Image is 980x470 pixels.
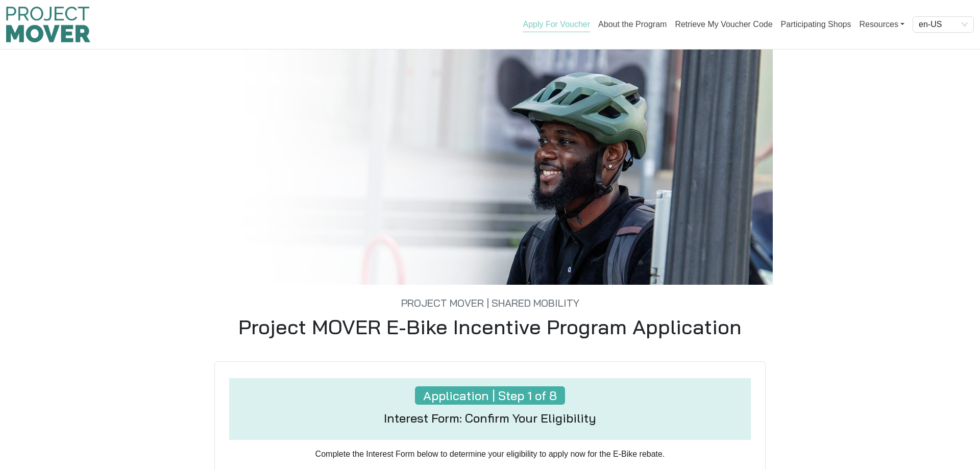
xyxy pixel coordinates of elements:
[859,14,904,35] a: Resources
[415,386,565,405] h4: Application | Step 1 of 8
[598,20,667,29] a: About the Program
[781,20,851,29] a: Participating Shops
[229,448,751,460] p: Complete the Interest Form below to determine your eligibility to apply now for the E-Bike rebate.
[919,17,968,32] span: en-US
[523,20,590,32] a: Apply For Voucher
[384,411,596,426] h4: Interest Form: Confirm Your Eligibility
[6,7,90,42] img: Program logo
[165,50,815,285] img: Consumer0.jpg
[165,285,815,309] h5: Project MOVER | Shared Mobility
[165,314,815,339] h1: Project MOVER E-Bike Incentive Program Application
[675,20,772,29] a: Retrieve My Voucher Code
